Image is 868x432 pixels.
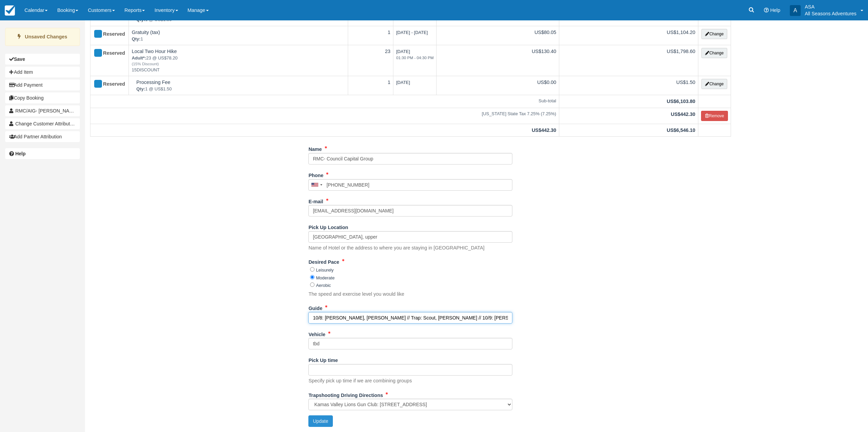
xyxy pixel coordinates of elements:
[396,49,433,61] span: [DATE]
[132,55,146,61] strong: Adult*
[25,34,67,39] strong: Unsaved Changes
[805,3,856,10] p: ASA
[790,5,801,16] div: A
[129,76,348,95] td: Processing Fee
[93,98,556,104] em: Sub-total
[308,291,404,298] p: The speed and exercise level you would like
[93,48,120,59] div: Reserved
[348,26,393,45] td: 1
[559,76,698,95] td: US$1.50
[308,303,322,312] label: Guide
[770,7,780,13] span: Help
[15,108,78,114] span: RMC/AIG- [PERSON_NAME]
[5,148,80,159] a: Help
[15,121,76,126] span: Change Customer Attribution
[532,127,556,133] strong: US$442.30
[5,67,80,77] button: Add Item
[308,399,512,410] select: Please Select
[93,79,120,90] div: Reserved
[5,80,80,90] button: Add Payment
[308,196,323,205] label: E-mail
[132,67,345,73] em: 15DISCOUNT
[129,26,348,45] td: Gratuity (tax)
[316,283,331,288] label: Aerobic
[5,118,80,129] button: Change Customer Attribution
[316,275,335,280] label: Moderate
[132,36,345,42] em: 1
[5,131,80,142] button: Add Partner Attribution
[805,10,856,17] p: All Seasons Adventures
[316,267,334,273] label: Leisurely
[5,5,15,16] img: checkfront-main-nav-mini-logo.png
[15,151,25,156] b: Help
[93,111,556,117] em: [US_STATE] State Tax 7.25% (7.25%)
[396,55,433,61] em: 01:30 PM - 04:30 PM
[701,48,727,58] button: Change
[136,86,145,91] strong: Qty
[93,29,120,40] div: Reserved
[396,80,410,85] span: [DATE]
[671,111,695,117] strong: US$442.30
[667,127,695,133] strong: US$6,546.10
[308,244,484,252] p: Name of Hotel or the address to where you are staying in [GEOGRAPHIC_DATA]
[309,179,324,190] div: United States: +1
[308,390,383,399] label: Trapshooting Driving Directions
[764,8,769,13] i: Help
[308,222,348,231] label: Pick Up Location
[132,55,345,67] em: 23 @ US$78.20
[5,105,80,116] a: RMC/AIG- [PERSON_NAME] 12
[308,170,323,179] label: Phone
[14,56,25,62] b: Save
[348,76,393,95] td: 1
[437,45,559,76] td: US$130.40
[396,30,428,35] span: [DATE] - [DATE]
[129,45,348,76] td: Local Two Hour Hike
[5,92,80,103] button: Copy Booking
[348,45,393,76] td: 23
[308,329,325,338] label: Vehicle
[667,99,695,104] strong: US$6,103.80
[701,111,728,121] button: Remove
[559,45,698,76] td: US$1,798.60
[308,377,412,384] p: Specify pick up time if we are combining groups
[437,76,559,95] td: US$0.00
[701,29,727,39] button: Change
[308,143,322,153] label: Name
[559,26,698,45] td: US$1,104.20
[308,256,339,266] label: Desired Pace
[136,86,345,92] em: 1 @ US$1.50
[5,54,80,65] button: Save
[308,415,333,427] button: Update
[701,79,727,89] button: Change
[132,61,345,67] em: (15% Discount)
[132,36,140,41] strong: Qty
[308,355,338,364] label: Pick Up time
[437,26,559,45] td: US$80.05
